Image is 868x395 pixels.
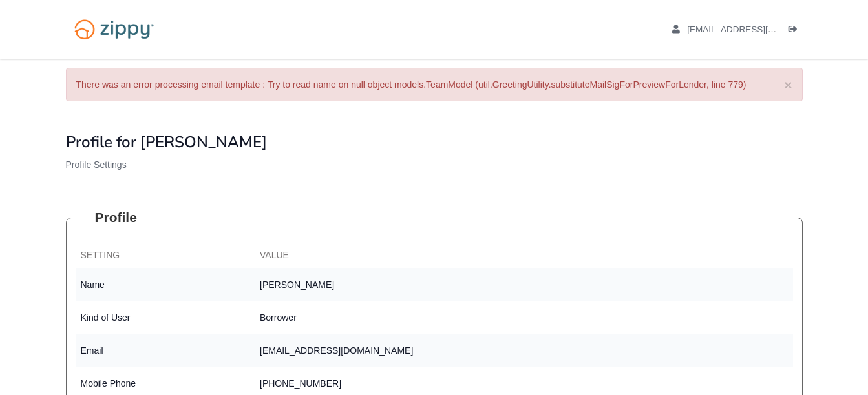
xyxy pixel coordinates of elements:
[672,25,836,37] a: edit profile
[789,25,803,37] a: Log out
[76,334,255,367] td: Email
[76,268,255,301] td: Name
[255,334,793,367] td: [EMAIL_ADDRESS][DOMAIN_NAME]
[76,243,255,268] th: Setting
[784,78,792,92] button: ×
[66,13,162,46] img: Logo
[76,301,255,334] td: Kind of User
[66,134,803,150] h1: Profile for [PERSON_NAME]
[255,301,793,334] td: Borrower
[66,158,803,171] p: Profile Settings
[255,243,793,268] th: Value
[89,208,143,227] legend: Profile
[687,25,835,34] span: beccawinchell2020@gmail.com
[66,68,803,101] div: There was an error processing email template : Try to read name on null object models.TeamModel (...
[255,268,793,301] td: [PERSON_NAME]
